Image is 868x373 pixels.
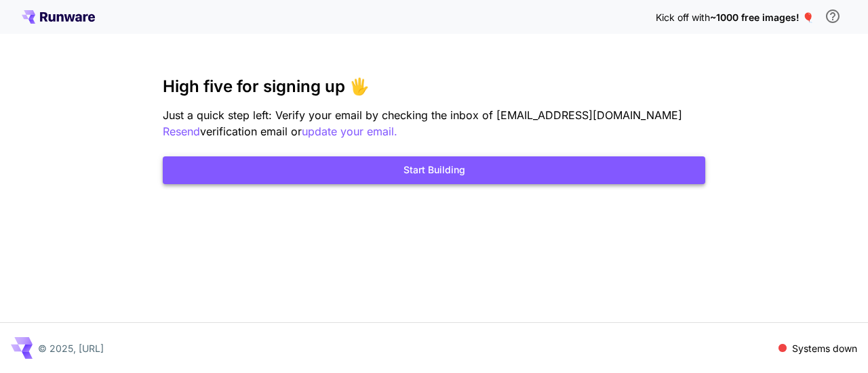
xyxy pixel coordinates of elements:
[792,341,857,355] p: Systems down
[38,341,104,355] p: © 2025, [URL]
[710,12,814,23] span: ~1000 free images! 🎈
[163,123,200,140] button: Resend
[163,156,705,184] button: Start Building
[819,3,846,30] button: In order to qualify for free credit, you need to sign up with a business email address and click ...
[163,77,705,96] h3: High five for signing up 🖐️
[163,108,682,122] span: Just a quick step left: Verify your email by checking the inbox of [EMAIL_ADDRESS][DOMAIN_NAME]
[200,125,302,138] span: verification email or
[656,12,710,23] span: Kick off with
[302,123,397,140] button: update your email.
